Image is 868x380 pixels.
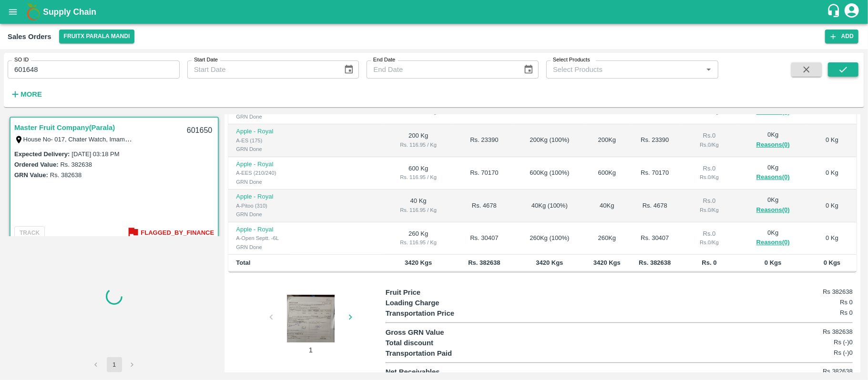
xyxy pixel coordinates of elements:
[391,238,446,247] div: Rs. 116.95 / Kg
[746,237,800,248] button: Reasons(0)
[20,90,42,98] strong: More
[383,124,454,157] td: 200 Kg
[688,131,731,140] div: Rs. 0
[746,205,800,216] button: Reasons(0)
[50,171,82,179] label: Rs. 382638
[14,56,29,64] label: SO ID
[746,229,800,248] div: 0 Kg
[386,367,502,377] p: Net Receivables
[630,222,680,255] td: Rs. 30407
[592,169,622,178] div: 600 Kg
[236,243,283,251] div: GRN Done
[181,120,218,142] div: 601650
[60,161,92,168] label: Rs. 382638
[8,86,44,102] button: More
[236,210,283,219] div: GRN Done
[702,259,717,266] b: Rs. 0
[522,201,577,210] div: 40 Kg ( 100 %)
[14,150,70,158] label: Expected Delivery :
[405,259,432,266] b: 3420 Kgs
[825,30,858,43] button: Add
[43,7,96,17] b: Supply Chain
[386,348,502,359] p: Transportation Paid
[236,201,283,210] div: A-Pitoo (310)
[454,124,515,157] td: Rs. 23390
[688,140,731,149] div: Rs. 0 / Kg
[340,60,358,79] button: Choose date
[236,259,250,266] b: Total
[688,173,731,181] div: Rs. 0 / Kg
[24,2,43,21] img: logo
[236,136,283,145] div: A-ES (175)
[236,178,283,186] div: GRN Done
[2,1,24,23] button: open drawer
[775,308,853,318] h6: Rs 0
[454,190,515,222] td: Rs. 4678
[807,124,857,157] td: 0 Kg
[553,56,590,64] label: Select Products
[59,30,135,43] button: Select DC
[367,60,515,79] input: End Date
[236,169,283,177] div: A-EES (210/240)
[236,234,283,242] div: A-Open Septt. -6L
[746,163,800,183] div: 0 Kg
[194,56,218,64] label: Start Date
[592,201,622,210] div: 40 Kg
[775,298,853,307] h6: Rs 0
[592,234,622,243] div: 260 Kg
[391,173,446,181] div: Rs. 116.95 / Kg
[593,259,621,266] b: 3420 Kgs
[827,3,843,20] div: customer-support
[383,190,454,222] td: 40 Kg
[688,197,731,206] div: Rs. 0
[386,338,502,348] p: Total discount
[14,161,58,168] label: Ordered Value:
[775,287,853,297] h6: Rs 382638
[8,30,51,43] div: Sales Orders
[843,2,860,22] div: account of current user
[386,287,502,298] p: Fruit Price
[236,112,283,121] div: GRN Done
[824,259,840,266] b: 0 Kgs
[592,136,622,145] div: 200 Kg
[775,338,853,347] h6: Rs (-)0
[522,136,577,145] div: 200 Kg ( 100 %)
[522,234,577,243] div: 260 Kg ( 100 %)
[236,225,283,234] p: Apple - Royal
[383,157,454,190] td: 600 Kg
[746,172,800,183] button: Reasons(0)
[746,196,800,215] div: 0 Kg
[520,60,538,79] button: Choose date
[454,222,515,255] td: Rs. 30407
[391,140,446,149] div: Rs. 116.95 / Kg
[807,157,857,190] td: 0 Kg
[8,60,180,79] input: Enter SO ID
[87,357,142,372] nav: pagination navigation
[522,169,577,178] div: 600 Kg ( 100 %)
[236,160,283,169] p: Apple - Royal
[125,225,214,241] button: Flagged_By_Finance
[107,357,122,372] button: page 1
[468,259,500,266] b: Rs. 382638
[765,259,781,266] b: 0 Kgs
[536,259,563,266] b: 3420 Kgs
[187,60,336,79] input: Start Date
[23,135,572,143] label: House No- 017, Chater Watch, Imamsahib, [GEOGRAPHIC_DATA], [GEOGRAPHIC_DATA], [GEOGRAPHIC_DATA], ...
[141,228,214,239] b: Flagged_By_Finance
[746,140,800,150] button: Reasons(0)
[807,190,857,222] td: 0 Kg
[383,222,454,255] td: 260 Kg
[639,259,671,266] b: Rs. 382638
[386,327,502,338] p: Gross GRN Value
[236,127,283,136] p: Apple - Royal
[14,121,115,134] a: Master Fruit Company(Parala)
[775,367,853,376] h6: Rs 382638
[688,230,731,239] div: Rs. 0
[775,348,853,358] h6: Rs (-)0
[549,63,700,76] input: Select Products
[386,308,502,319] p: Transportation Price
[236,145,283,153] div: GRN Done
[703,63,715,76] button: Open
[373,56,395,64] label: End Date
[275,345,347,355] p: 1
